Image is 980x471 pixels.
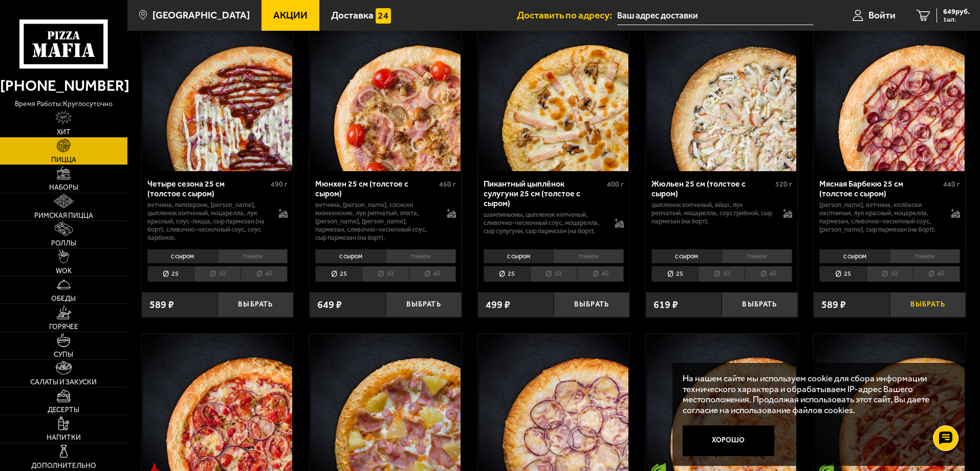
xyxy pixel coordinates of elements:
[478,22,630,171] a: Пикантный цыплёнок сулугуни 25 см (толстое с сыром)
[315,201,437,242] p: ветчина, [PERSON_NAME], сосиски мюнхенские, лук репчатый, опята, [PERSON_NAME], [PERSON_NAME], па...
[943,16,970,23] span: 1 шт.
[647,22,796,171] img: Жюльен 25 см (толстое с сыром)
[142,22,294,171] a: Четыре сезона 25 см (толстое с сыром)
[362,266,408,282] li: 30
[815,22,965,171] img: Мясная Барбекю 25 см (толстое с сыром)
[889,249,960,263] li: тонкое
[317,300,342,310] span: 649 ₽
[271,180,288,189] span: 490 г
[153,10,250,20] span: [GEOGRAPHIC_DATA]
[554,292,629,317] button: Выбрать
[553,249,624,263] li: тонкое
[57,129,71,136] span: Хит
[943,180,960,189] span: 440 г
[315,249,385,263] li: с сыром
[819,179,941,198] div: Мясная Барбекю 25 см (толстое с сыром)
[607,180,624,189] span: 400 г
[651,179,773,198] div: Жюльен 25 см (толстое с сыром)
[651,249,722,263] li: с сыром
[617,6,813,25] input: Ваш адрес доставки
[49,323,78,331] span: Горячее
[147,201,269,242] p: ветчина, пепперони, [PERSON_NAME], цыпленок копченый, моцарелла, лук красный, соус-пицца, сыр пар...
[913,266,960,282] li: 40
[821,300,846,310] span: 589 ₽
[819,249,889,263] li: с сыром
[866,266,913,282] li: 30
[484,179,605,208] div: Пикантный цыплёнок сулугуни 25 см (толстое с сыром)
[517,10,617,20] span: Доставить по адресу:
[745,266,792,282] li: 40
[149,300,174,310] span: 589 ₽
[530,266,577,282] li: 30
[479,22,628,171] img: Пикантный цыплёнок сулугуни 25 см (толстое с сыром)
[439,180,456,189] span: 460 г
[484,211,605,235] p: шампиньоны, цыпленок копченый, сливочно-чесночный соус, моцарелла, сыр сулугуни, сыр пармезан (на...
[217,249,288,263] li: тонкое
[486,300,510,310] span: 499 ₽
[147,266,194,282] li: 25
[48,406,79,414] span: Десерты
[386,292,462,317] button: Выбрать
[775,180,792,189] span: 520 г
[56,268,72,275] span: WOK
[311,22,460,171] img: Мюнхен 25 см (толстое с сыром)
[819,201,941,234] p: [PERSON_NAME], ветчина, колбаски охотничьи, лук красный, моцарелла, пармезан, сливочно-чесночный ...
[331,10,374,20] span: Доставка
[147,249,217,263] li: с сыром
[315,266,362,282] li: 25
[47,434,81,441] span: Напитки
[577,266,624,282] li: 40
[143,22,292,171] img: Четыре сезона 25 см (толстое с сыром)
[654,300,678,310] span: 619 ₽
[241,266,288,282] li: 40
[943,8,970,15] span: 649 руб.
[385,249,456,263] li: тонкое
[651,201,773,226] p: цыпленок копченый, яйцо, лук репчатый, моцарелла, соус грибной, сыр пармезан (на борт).
[31,462,96,469] span: Дополнительно
[890,292,966,317] button: Выбрать
[698,266,745,282] li: 30
[814,22,966,171] a: Мясная Барбекю 25 см (толстое с сыром)
[310,22,462,171] a: Мюнхен 25 см (толстое с сыром)
[484,249,554,263] li: с сыром
[646,22,798,171] a: Жюльен 25 см (толстое с сыром)
[722,249,792,263] li: тонкое
[147,179,269,198] div: Четыре сезона 25 см (толстое с сыром)
[683,373,950,416] p: На нашем сайте мы используем cookie для сбора информации технического характера и обрабатываем IP...
[376,8,391,24] img: 15daf4d41897b9f0e9f617042186c801.svg
[484,266,530,282] li: 25
[409,266,456,282] li: 40
[217,292,293,317] button: Выбрать
[868,10,896,20] span: Войти
[194,266,241,282] li: 30
[49,184,78,191] span: Наборы
[34,212,93,219] span: Римская пицца
[51,295,76,302] span: Обеды
[51,156,76,163] span: Пицца
[315,179,437,198] div: Мюнхен 25 см (толстое с сыром)
[819,266,866,282] li: 25
[30,379,97,386] span: Салаты и закуски
[722,292,797,317] button: Выбрать
[273,10,308,20] span: Акции
[651,266,698,282] li: 25
[51,240,76,247] span: Роллы
[54,351,73,358] span: Супы
[683,425,775,456] button: Хорошо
